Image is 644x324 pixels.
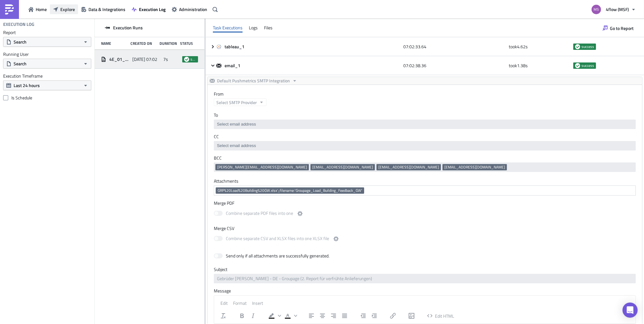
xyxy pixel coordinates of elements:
[214,98,267,106] button: Select SMTP Provider
[248,311,258,320] button: Italic
[332,235,340,243] button: Combine separate CSV and XLSX files into one XLSX file
[403,41,506,52] div: 07:02:33.64
[180,41,195,46] div: Status
[190,57,196,62] span: success
[406,311,417,320] button: Insert/edit image
[184,57,189,62] span: success
[4,4,15,15] img: PushMetrics
[575,63,580,68] span: success
[509,41,570,52] div: took 4.62 s
[101,41,127,46] div: Name
[581,44,594,49] span: success
[581,63,594,68] span: success
[425,311,457,320] button: Edit HTML
[339,311,350,320] button: Justify
[214,91,642,97] label: From
[129,4,169,14] button: Execution Log
[3,9,419,20] p: Attached you can find list of groupage transport orders (origin country [GEOGRAPHIC_DATA]) that m...
[328,311,339,320] button: Align right
[575,44,580,49] span: success
[225,44,245,50] span: tableau_1
[3,3,419,8] p: Dear Gebrüder [PERSON_NAME] Team,
[214,134,636,139] label: CC
[88,6,125,13] span: Data & Integrations
[509,60,570,71] div: took 1.38 s
[78,4,129,14] button: Data & Integrations
[312,165,373,170] span: [EMAIL_ADDRESS][DOMAIN_NAME]
[214,210,304,218] label: Combine separate PDF files into one
[208,77,299,85] button: Default Pushmetrics SMTP Integration
[14,38,27,45] span: Search
[159,41,177,46] div: Duration
[237,311,247,320] button: Bold
[60,6,75,13] span: Explore
[214,178,636,184] label: Attachments
[214,226,636,231] label: Merge CSV
[306,311,317,320] button: Align left
[358,311,369,320] button: Decrease indent
[264,23,273,32] div: Files
[225,63,241,68] span: email_1
[179,6,207,13] span: Administration
[610,25,634,32] span: Go to Report
[139,6,166,13] span: Execution Log
[249,23,258,32] div: Logs
[435,313,454,319] span: Edit HTML
[14,82,40,89] span: Last 24 hours
[444,165,505,170] span: [EMAIL_ADDRESS][DOMAIN_NAME]
[214,267,636,272] label: Subject
[403,60,506,71] div: 07:02:38.36
[169,4,210,14] button: Administration
[36,6,47,13] span: Home
[3,21,419,37] p: Thank you. Best regards, MSF Transport Control Tower
[233,300,247,306] span: Format
[216,99,257,106] span: Select SMTP Provider
[226,253,329,259] div: Send only if all attachments are successfully generated.
[214,112,636,118] label: To
[25,4,50,14] button: Home
[3,30,91,35] label: Report
[14,60,27,67] span: Search
[3,3,419,37] body: Rich Text Area. Press ALT-0 for help.
[266,311,282,320] div: Background color
[3,21,34,27] h4: Execution Log
[215,143,634,149] input: Select em ail add ress
[282,311,298,320] div: Text color
[591,4,602,15] img: Avatar
[163,56,168,62] span: 7s
[132,56,157,62] span: [DATE] 07:02
[3,95,91,101] label: Is Schedule
[130,41,157,46] div: Created On
[218,188,362,193] span: GRP%20Load%20Building%20GW.xlsx';;filename:'Groupage_Load_Building_Feedback_GW'
[213,23,243,32] div: Task Executions
[218,311,229,320] button: Clear formatting
[113,25,143,31] span: Execution Runs
[378,165,439,170] span: [EMAIL_ADDRESS][DOMAIN_NAME]
[623,303,638,318] div: Open Intercom Messenger
[215,121,634,127] input: Select em ail add ress
[388,311,398,320] button: Insert/edit link
[3,73,91,79] label: Execution Timeframe
[369,311,380,320] button: Increase indent
[606,6,629,13] span: 4flow (MSF)
[109,56,129,62] span: 4E_01_Groupage_Load_Building_Feedback_GW2 (Dienstag - Verfrühte Anlieferung))
[220,300,228,306] span: Edit
[214,235,340,243] label: Combine separate CSV and XLSX files into one XLSX file
[3,59,91,68] button: Search
[588,3,639,16] button: 4flow (MSF)
[3,80,91,90] button: Last 24 hours
[50,4,78,14] button: Explore
[217,77,290,85] span: Default Pushmetrics SMTP Integration
[3,37,91,47] button: Search
[214,200,636,206] label: Merge PDF
[317,311,328,320] button: Align center
[296,210,304,217] button: Combine separate PDF files into one
[252,300,263,306] span: Insert
[217,165,307,170] span: [PERSON_NAME][EMAIL_ADDRESS][DOMAIN_NAME]
[214,155,636,161] label: BCC
[599,23,637,33] button: Go to Report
